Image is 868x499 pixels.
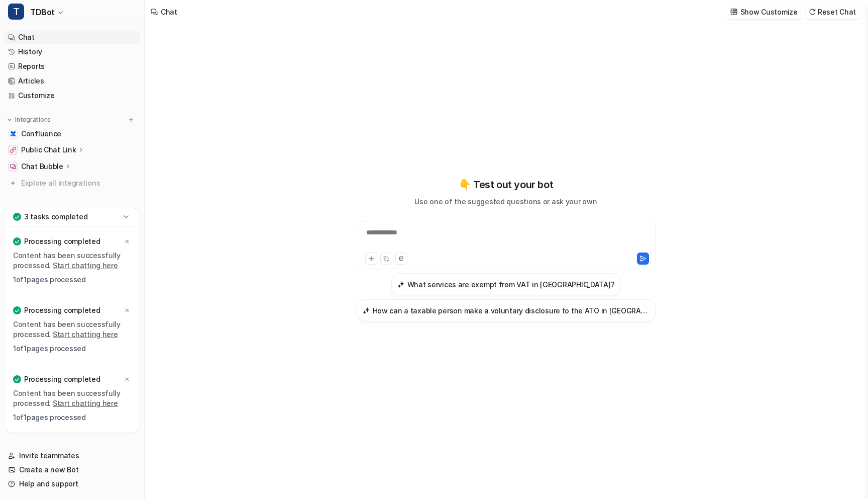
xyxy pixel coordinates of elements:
img: Public Chat Link [10,147,16,153]
p: Show Customize [740,7,798,17]
p: Processing completed [24,374,100,384]
p: Content has been successfully processed. [13,388,131,408]
a: Articles [4,74,140,88]
p: Processing completed [24,236,100,246]
a: History [4,45,140,59]
img: menu_add.svg [128,116,135,123]
p: Chat Bubble [21,161,63,172]
span: Explore all integrations [21,175,136,191]
p: Processing completed [24,305,100,315]
p: Integrations [15,116,51,124]
button: What services are exempt from VAT in Sri Lanka?What services are exempt from VAT in [GEOGRAPHIC_D... [391,273,621,295]
button: How can a taxable person make a voluntary disclosure to the ATO in Australia?How can a taxable pe... [357,299,656,321]
img: What services are exempt from VAT in Sri Lanka? [397,281,404,288]
a: Explore all integrations [4,176,140,190]
img: expand menu [6,116,13,123]
a: Start chatting here [53,399,118,407]
img: customize [730,8,737,16]
p: 1 of 1 pages processed [13,412,131,423]
a: Help and support [4,477,140,491]
a: Create a new Bot [4,463,140,477]
a: Chat [4,30,140,44]
button: Integrations [4,115,54,125]
span: T [8,4,24,20]
p: Content has been successfully processed. [13,251,131,271]
a: Start chatting here [53,261,118,270]
button: Reset Chat [806,5,860,19]
p: 3 tasks completed [24,212,87,222]
a: Invite teammates [4,449,140,463]
span: TDBot [30,5,55,19]
button: Show Customize [727,5,802,19]
img: reset [809,8,816,16]
img: Confluence [10,131,16,137]
img: explore all integrations [8,178,18,188]
a: ConfluenceConfluence [4,127,140,141]
img: Chat Bubble [10,163,16,170]
a: Start chatting here [53,330,118,339]
p: Use one of the suggested questions or ask your own [414,196,597,207]
p: 👇 Test out your bot [459,177,553,192]
span: Confluence [21,129,61,139]
p: 1 of 1 pages processed [13,344,131,354]
h3: What services are exempt from VAT in [GEOGRAPHIC_DATA]? [407,279,615,290]
a: Customize [4,89,140,103]
h3: How can a taxable person make a voluntary disclosure to the ATO in [GEOGRAPHIC_DATA]? [373,305,649,316]
a: Reports [4,59,140,73]
p: Content has been successfully processed. [13,319,131,340]
img: How can a taxable person make a voluntary disclosure to the ATO in Australia? [363,307,370,314]
p: 1 of 1 pages processed [13,275,131,285]
div: Chat [161,7,177,17]
p: Public Chat Link [21,145,76,155]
